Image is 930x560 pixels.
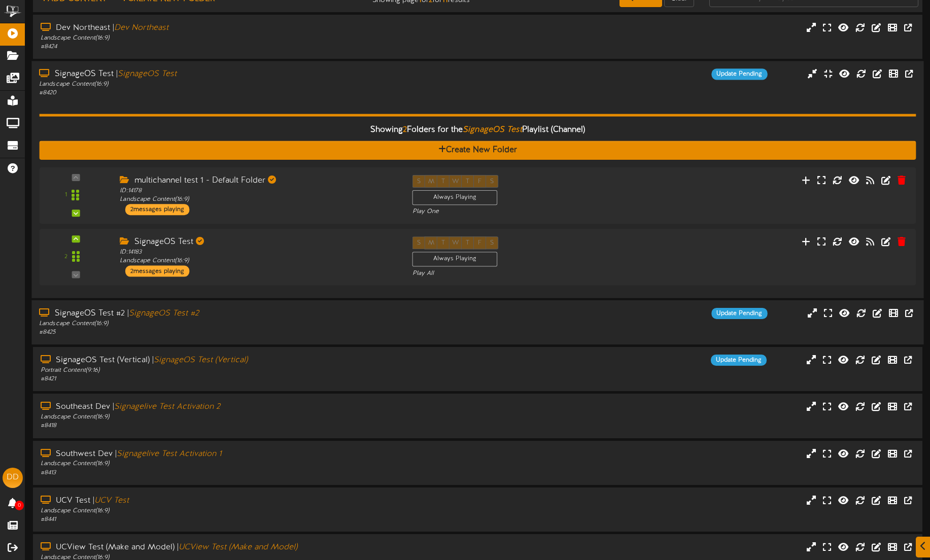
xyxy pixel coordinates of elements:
i: SignageOS Test [463,125,522,134]
div: Play One [412,207,616,216]
div: # 8418 [41,422,396,430]
i: SignageOS Test (Vertical) [154,356,248,365]
div: Landscape Content ( 16:9 ) [41,507,396,515]
i: UCView Test (Make and Model) [179,543,297,552]
div: Update Pending [711,308,767,319]
div: Showing Folders for the Playlist (Channel) [31,119,923,141]
div: # 8441 [41,515,396,524]
div: Dev Northeast | [41,22,396,34]
i: SignageOS Test #2 [129,309,199,318]
div: ID: 14178 Landscape Content ( 16:9 ) [120,187,397,204]
div: SignageOS Test | [39,68,396,80]
span: 0 [15,501,24,510]
i: Signagelive Test Activation 2 [114,402,220,411]
div: Southeast Dev | [41,401,396,413]
div: 2 messages playing [125,204,189,215]
div: SignageOS Test [120,236,397,248]
div: # 8413 [41,469,396,477]
div: # 8421 [41,375,396,383]
div: Landscape Content ( 16:9 ) [41,413,396,422]
i: SignageOS Test [118,69,177,79]
i: Signagelive Test Activation 1 [117,449,222,459]
div: Landscape Content ( 16:9 ) [39,320,396,328]
div: Landscape Content ( 16:9 ) [39,80,396,89]
div: Always Playing [412,190,498,205]
div: Portrait Content ( 9:16 ) [41,366,396,375]
div: SignageOS Test #2 | [39,308,396,320]
div: UCView Test (Make and Model) | [41,542,396,553]
div: # 8420 [39,89,396,97]
div: 2 messages playing [125,266,189,277]
span: 2 [403,125,407,134]
div: multichannel test 1 - Default Folder [120,175,397,187]
div: ID: 14183 Landscape Content ( 16:9 ) [120,248,397,265]
button: Create New Folder [39,141,916,160]
div: # 8424 [41,43,396,51]
div: Always Playing [412,252,498,266]
div: DD [3,468,23,488]
div: Update Pending [711,68,767,80]
div: Play All [412,269,616,278]
div: Landscape Content ( 16:9 ) [41,460,396,468]
i: Dev Northeast [114,23,168,32]
div: Landscape Content ( 16:9 ) [41,34,396,43]
div: UCV Test | [41,495,396,507]
i: UCV Test [94,496,129,505]
div: # 8425 [39,328,396,337]
div: Southwest Dev | [41,448,396,460]
div: Update Pending [711,355,767,366]
div: SignageOS Test (Vertical) | [41,355,396,366]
